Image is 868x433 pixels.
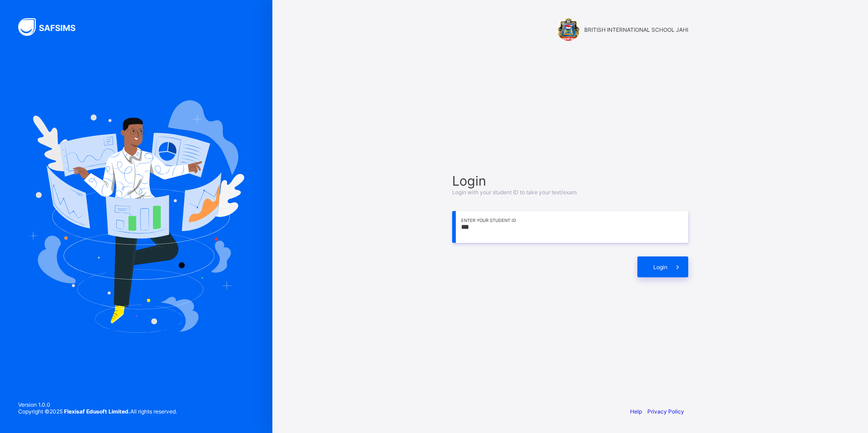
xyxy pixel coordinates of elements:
[18,18,86,36] img: SAFSIMS Logo
[452,173,688,189] span: Login
[28,100,244,333] img: Hero Image
[452,189,577,196] span: Login with your student ID to take your test/exam
[18,408,177,415] span: Copyright © 2025 All rights reserved.
[647,408,684,415] a: Privacy Policy
[653,264,667,271] span: Login
[630,408,642,415] a: Help
[18,401,177,408] span: Version 1.0.0
[64,408,130,415] strong: Flexisaf Edusoft Limited.
[584,26,688,33] span: BRITISH INTERNATIONAL SCHOOL JAHI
